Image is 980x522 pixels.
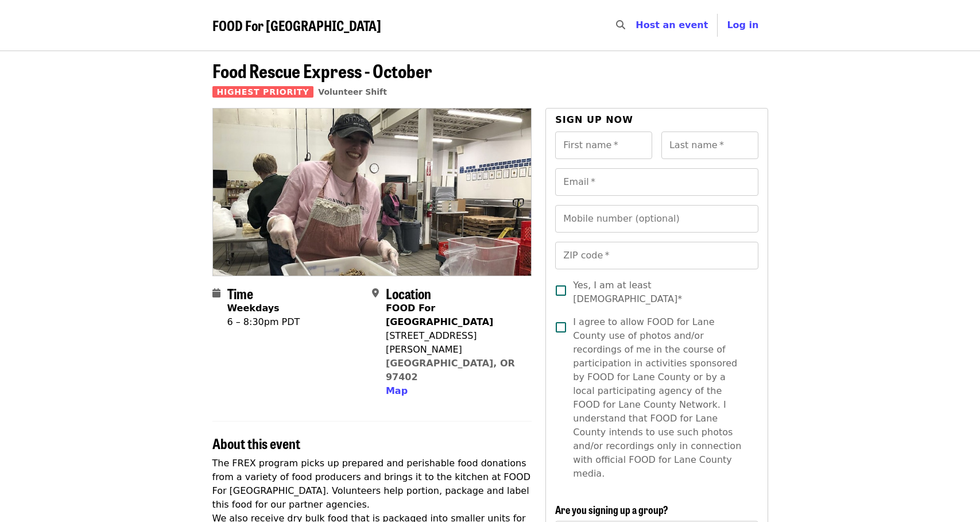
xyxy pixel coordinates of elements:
strong: Weekdays [227,303,280,314]
a: FOOD For [GEOGRAPHIC_DATA] [212,17,381,34]
span: I agree to allow FOOD for Lane County use of photos and/or recordings of me in the course of part... [573,315,749,481]
span: Map [386,385,408,396]
i: map-marker-alt icon [372,288,379,299]
a: Volunteer Shift [318,87,387,96]
button: Map [386,384,408,398]
div: 6 – 8:30pm PDT [227,315,300,329]
span: Sign up now [555,114,633,125]
span: About this event [212,433,300,453]
div: [STREET_ADDRESS][PERSON_NAME] [386,329,522,357]
span: Food Rescue Express - October [212,57,432,84]
input: ZIP code [555,242,758,269]
input: Email [555,168,758,196]
span: Time [227,283,253,303]
input: Search [632,11,641,39]
input: Mobile number (optional) [555,205,758,233]
input: Last name [661,132,758,159]
strong: FOOD For [GEOGRAPHIC_DATA] [386,303,493,327]
span: Highest Priority [212,86,314,98]
input: First name [555,132,652,159]
span: FOOD For [GEOGRAPHIC_DATA] [212,15,381,35]
i: search icon [616,20,625,30]
a: Host an event [636,20,708,30]
a: [GEOGRAPHIC_DATA], OR 97402 [386,358,515,382]
span: Yes, I am at least [DEMOGRAPHIC_DATA]* [573,279,749,306]
button: Log in [718,14,768,37]
span: Are you signing up a group? [555,502,668,517]
span: Location [386,283,431,303]
span: Log in [727,20,758,30]
img: Food Rescue Express - October organized by FOOD For Lane County [213,109,532,275]
i: calendar icon [212,288,220,299]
